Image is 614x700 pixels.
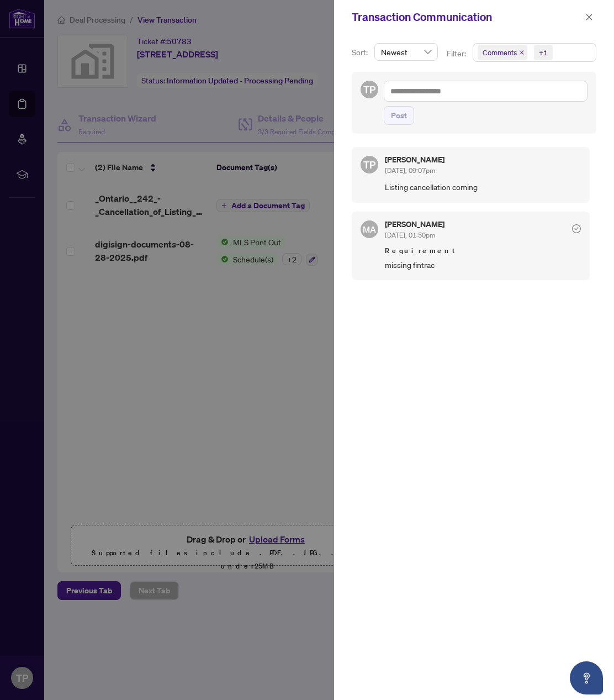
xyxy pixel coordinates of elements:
[381,44,431,60] span: Newest
[385,220,444,228] h5: [PERSON_NAME]
[385,259,581,271] span: missing fintrac
[363,223,376,236] span: MA
[363,157,375,172] span: TP
[352,46,370,59] p: Sort:
[539,47,548,58] div: +1
[519,50,525,55] span: close
[385,166,435,175] span: [DATE], 09:07pm
[352,9,582,25] div: Transaction Communication
[385,156,444,164] h5: [PERSON_NAME]
[385,245,581,256] span: Requirement
[478,45,527,60] span: Comments
[570,661,603,694] button: Open asap
[385,231,435,239] span: [DATE], 01:50pm
[385,181,581,193] span: Listing cancellation coming
[363,82,375,97] span: TP
[384,106,414,125] button: Post
[585,13,593,21] span: close
[572,224,581,233] span: check-circle
[447,48,468,60] p: Filter:
[483,47,517,58] span: Comments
